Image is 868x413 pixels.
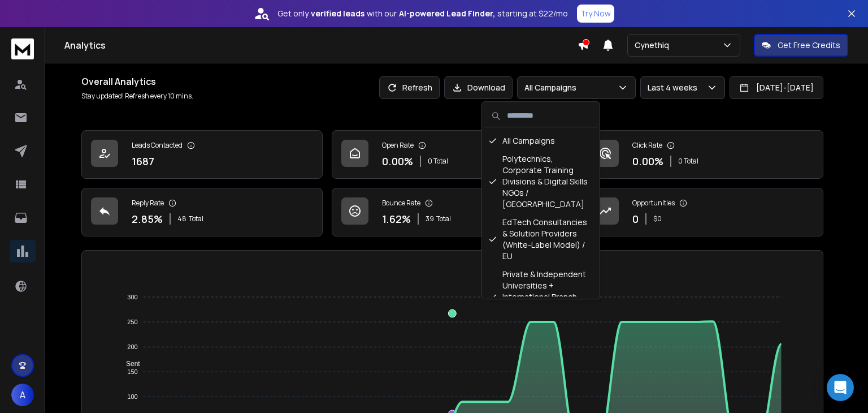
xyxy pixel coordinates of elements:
[127,343,137,350] tspan: 200
[81,92,193,101] p: Stay updated! Refresh every 10 mins.
[132,199,164,208] p: Reply Rate
[132,211,163,227] p: 2.85 %
[428,157,448,166] p: 0 Total
[632,199,675,208] p: Opportunities
[632,141,662,150] p: Click Rate
[382,199,420,208] p: Bounce Rate
[127,319,137,325] tspan: 250
[64,38,578,52] h1: Analytics
[778,40,840,51] p: Get Free Credits
[436,214,451,223] span: Total
[127,368,137,375] tspan: 150
[132,141,183,150] p: Leads Contacted
[467,82,505,93] p: Download
[484,265,597,329] div: Private & Independent Universities + International Branch Campuses / [GEOGRAPHIC_DATA]
[827,374,854,401] div: Open Intercom Messenger
[118,360,140,368] span: Sent
[678,157,698,166] p: 0 Total
[426,214,434,223] span: 39
[632,211,639,227] p: 0
[399,8,495,19] strong: AI-powered Lead Finder,
[277,8,568,19] p: Get only with our starting at $22/mo
[11,38,34,59] img: logo
[177,214,186,223] span: 48
[382,153,413,169] p: 0.00 %
[484,150,597,213] div: Polytechnics, Corporate Training Divisions & Digital Skills NGOs / [GEOGRAPHIC_DATA]
[402,82,432,93] p: Refresh
[127,294,137,300] tspan: 300
[524,82,581,93] p: All Campaigns
[632,153,663,169] p: 0.00 %
[132,153,154,169] p: 1687
[730,76,823,99] button: [DATE]-[DATE]
[484,132,597,150] div: All Campaigns
[580,8,611,19] p: Try Now
[81,75,193,88] h1: Overall Analytics
[382,141,414,150] p: Open Rate
[653,214,662,223] p: $ 0
[635,40,674,51] p: Cynethiq
[11,384,34,406] span: A
[648,82,702,93] p: Last 4 weeks
[127,393,137,400] tspan: 100
[382,211,411,227] p: 1.62 %
[189,214,203,223] span: Total
[484,213,597,265] div: EdTech Consultancies & Solution Providers (White-Label Model) / EU
[311,8,364,19] strong: verified leads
